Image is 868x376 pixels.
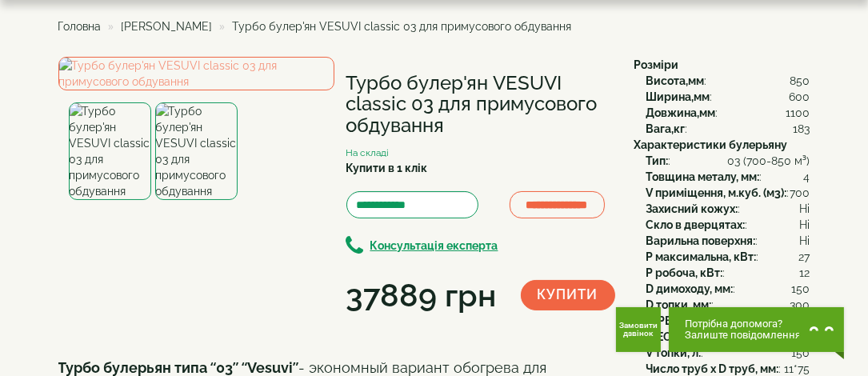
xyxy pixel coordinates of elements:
img: Турбо булер'ян VESUVI classic 03 для примусового обдування [155,102,238,200]
b: Консультація експерта [370,239,498,252]
small: На складі [346,147,390,158]
div: : [646,169,810,185]
div: : [646,217,810,233]
span: 700 [790,185,810,201]
b: Товщина металу, мм: [646,170,760,183]
span: Турбо булер'ян VESUVI classic 03 для примусового обдування [233,20,572,33]
div: : [646,73,810,89]
b: D димоходу, мм: [646,282,734,295]
div: : [646,297,810,313]
div: 37889 грн [346,273,497,318]
a: [PERSON_NAME] [122,20,213,33]
h1: Турбо булер'ян VESUVI classic 03 для примусового обдування [346,73,610,136]
b: Скло в дверцятах: [646,218,746,231]
img: Турбо булер'ян VESUVI classic 03 для примусового обдування [69,102,151,200]
a: Головна [58,20,102,33]
b: Розміри [634,58,679,71]
span: Ні [800,233,810,249]
span: 850 [790,73,810,89]
div: : [646,233,810,249]
span: Замовити дзвінок [619,322,658,338]
b: P максимальна, кВт: [646,250,757,263]
b: Довжина,мм [646,106,716,119]
b: Число труб x D труб, мм: [646,362,779,375]
b: Висота,мм [646,74,705,87]
span: Залиште повідомлення [685,330,801,341]
b: V приміщення, м.куб. (м3): [646,186,787,199]
b: Вага,кг [646,122,686,135]
b: Турбо булерьян типа “03” “Vesuvi” [58,359,299,376]
span: 4 [804,169,810,185]
div: : [646,201,810,217]
button: Chat button [669,307,844,352]
span: 12 [800,265,810,281]
b: Ширина,мм [646,90,710,103]
b: P робоча, кВт: [646,266,723,279]
div: : [646,185,810,201]
b: V топки, л: [646,346,702,359]
span: 1100 [786,105,810,121]
div: : [646,281,810,297]
span: 300 [790,297,810,313]
span: 600 [790,89,810,105]
span: Ні [800,217,810,233]
span: 150 [792,345,810,361]
b: D топки, мм: [646,298,712,311]
span: Ні [800,201,810,217]
button: Купити [521,280,615,310]
div: : [646,345,810,361]
div: : [646,89,810,105]
button: Get Call button [616,307,661,352]
b: Захисний кожух: [646,202,738,215]
img: Турбо булер'ян VESUVI classic 03 для примусового обдування [58,57,334,90]
div: : [646,105,810,121]
span: 150 [792,281,810,297]
span: 03 (700-850 м³) [728,153,810,169]
div: : [646,249,810,265]
span: 183 [794,121,810,137]
b: Варильна поверхня: [646,234,756,247]
b: Характеристики булерьяну [634,138,788,151]
span: 27 [799,249,810,265]
span: Потрібна допомога? [685,318,801,330]
div: : [646,153,810,169]
div: : [646,265,810,281]
b: Тип: [646,154,669,167]
div: : [646,121,810,137]
label: Купити в 1 клік [346,160,428,176]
